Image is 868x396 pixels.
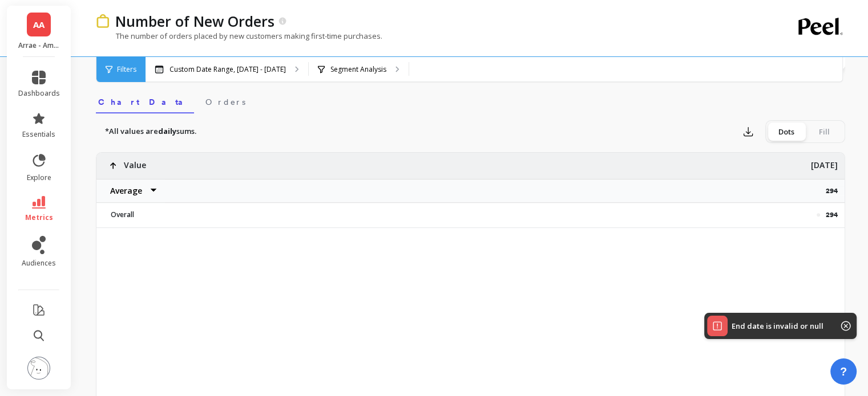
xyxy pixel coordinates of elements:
[105,126,196,137] p: *All values are sums.
[330,65,386,74] p: Segment Analysis
[104,210,204,219] p: Overall
[826,186,845,195] p: 294
[169,65,286,74] p: Custom Date Range, [DATE] - [DATE]
[117,65,136,74] span: Filters
[830,358,857,385] button: ?
[33,18,45,31] span: AA
[205,96,245,108] span: Orders
[98,96,192,108] span: Chart Data
[22,130,55,139] span: essentials
[96,14,110,28] img: header icon
[840,364,847,379] span: ?
[826,210,838,219] p: 294
[22,259,56,268] span: audiences
[96,87,845,113] nav: Tabs
[27,357,50,379] img: profile picture
[27,173,51,182] span: explore
[124,153,146,171] p: Value
[115,11,274,31] p: Number of New Orders
[25,213,53,222] span: metrics
[158,126,176,136] strong: daily
[96,31,382,41] p: The number of orders placed by new customers making first-time purchases.
[805,123,843,141] div: Fill
[18,89,60,98] span: dashboards
[768,123,805,141] div: Dots
[811,153,838,171] p: [DATE]
[18,41,60,50] p: Arrae - Amazon
[732,321,823,331] p: End date is invalid or null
